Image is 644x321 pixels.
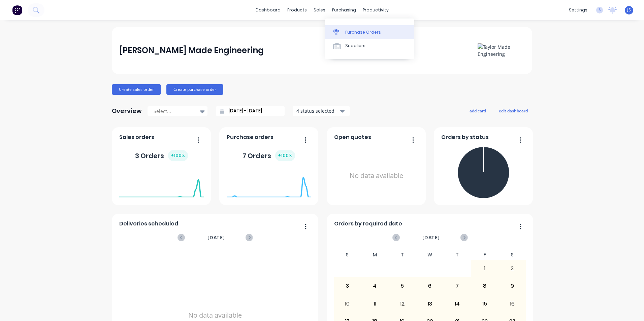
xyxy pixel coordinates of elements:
[444,278,471,294] div: 7
[227,133,273,141] span: Purchase orders
[416,295,443,312] div: 13
[275,150,295,161] div: + 100 %
[12,5,22,15] img: Factory
[119,133,154,141] span: Sales orders
[359,5,392,15] div: productivity
[361,278,388,294] div: 4
[444,295,471,312] div: 14
[243,150,295,161] div: 7 Orders
[325,25,414,39] a: Purchase Orders
[296,107,339,114] div: 4 status selected
[499,278,526,294] div: 9
[444,250,471,260] div: T
[389,295,416,312] div: 12
[471,250,498,260] div: F
[566,5,591,15] div: settings
[361,295,388,312] div: 11
[441,133,489,141] span: Orders by status
[293,106,350,116] button: 4 status selected
[284,5,310,15] div: products
[112,104,142,118] div: Overview
[498,250,526,260] div: S
[416,278,443,294] div: 6
[334,133,371,141] span: Open quotes
[310,5,329,15] div: sales
[334,144,419,208] div: No data available
[499,260,526,277] div: 2
[334,295,361,312] div: 10
[422,234,440,241] span: [DATE]
[334,278,361,294] div: 3
[499,295,526,312] div: 16
[361,250,389,260] div: M
[135,150,188,161] div: 3 Orders
[416,250,444,260] div: W
[345,29,381,35] div: Purchase Orders
[345,43,365,49] div: Suppliers
[166,84,223,95] button: Create purchase order
[112,84,161,95] button: Create sales order
[334,250,361,260] div: S
[627,7,631,13] span: JS
[207,234,225,241] span: [DATE]
[168,150,188,161] div: + 100 %
[471,260,498,277] div: 1
[325,39,414,52] a: Suppliers
[329,5,359,15] div: purchasing
[252,5,284,15] a: dashboard
[389,250,416,260] div: T
[119,44,264,57] div: [PERSON_NAME] Made Engineering
[494,106,532,115] button: edit dashboard
[471,295,498,312] div: 15
[389,278,416,294] div: 5
[465,106,490,115] button: add card
[471,278,498,294] div: 8
[334,220,402,228] span: Orders by required date
[478,43,525,58] img: Taylor Made Engineering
